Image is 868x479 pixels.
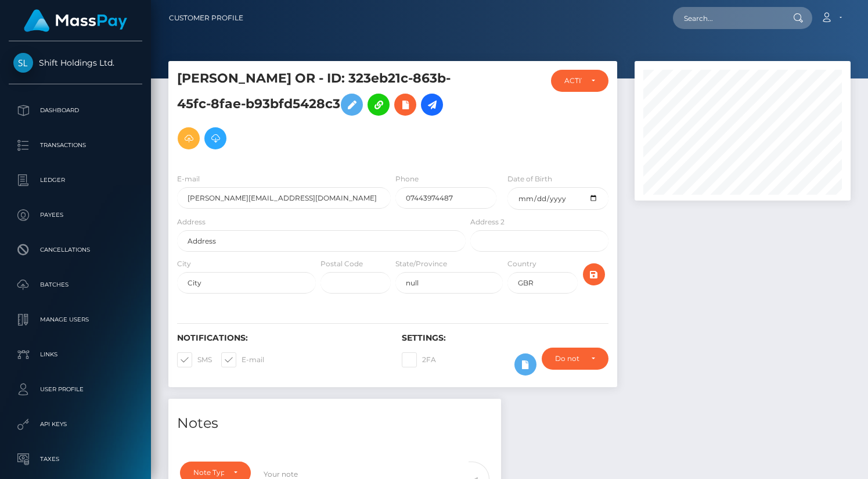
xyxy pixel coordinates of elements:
[13,451,138,468] p: Taxes
[551,70,608,92] button: ACTIVE
[221,352,264,367] label: E-mail
[177,413,492,434] h4: Notes
[177,217,206,227] label: Address
[13,276,138,294] p: Batches
[13,102,138,119] p: Dashboard
[9,166,142,195] a: Ledger
[13,206,138,224] p: Payees
[9,96,142,125] a: Dashboard
[13,137,138,154] p: Transactions
[13,311,138,328] p: Manage Users
[507,174,552,184] label: Date of Birth
[13,241,138,259] p: Cancellations
[421,94,443,116] a: Initiate Payout
[9,270,142,299] a: Batches
[9,445,142,474] a: Taxes
[9,58,142,68] span: Shift Holdings Ltd.
[169,6,243,30] a: Customer Profile
[9,201,142,230] a: Payees
[402,352,436,367] label: 2FA
[13,346,138,363] p: Links
[13,53,33,73] img: Shift Holdings Ltd.
[177,174,200,184] label: E-mail
[507,259,536,269] label: Country
[395,259,447,269] label: State/Province
[555,354,582,363] div: Do not require
[9,340,142,369] a: Links
[9,235,142,264] a: Cancellations
[470,217,505,227] label: Address 2
[13,171,138,189] p: Ledger
[542,348,608,370] button: Do not require
[402,333,609,343] h6: Settings:
[24,9,127,32] img: MassPay Logo
[177,333,384,343] h6: Notifications:
[177,259,191,269] label: City
[9,131,142,160] a: Transactions
[673,7,782,29] input: Search...
[9,410,142,439] a: API Keys
[395,174,419,184] label: Phone
[564,76,582,85] div: ACTIVE
[177,70,459,155] h5: [PERSON_NAME] OR - ID: 323eb21c-863b-45fc-8fae-b93bfd5428c3
[13,416,138,433] p: API Keys
[177,352,212,367] label: SMS
[193,468,224,477] div: Note Type
[320,259,363,269] label: Postal Code
[13,381,138,398] p: User Profile
[9,305,142,334] a: Manage Users
[9,375,142,404] a: User Profile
